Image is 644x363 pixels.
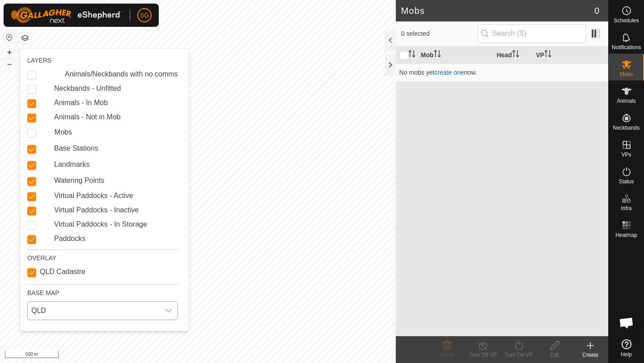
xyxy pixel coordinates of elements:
span: QLD [28,302,160,320]
div: LAYERS [27,56,178,65]
label: Virtual Paddocks - Inactive [54,205,139,215]
span: Neckbands [613,125,640,131]
td: No mobs yet now. [396,63,608,81]
label: Virtual Paddocks - In Storage [54,219,147,230]
span: Help [621,352,632,357]
a: Privacy Policy [162,351,196,359]
p-sorticon: Activate to sort [512,51,519,59]
div: Create [572,351,608,359]
img: Gallagher Logo [11,7,123,23]
h2: Mobs [401,5,594,16]
label: Neckbands - Unfitted [54,83,121,94]
div: Turn On VP [501,351,537,359]
span: Schedules [614,18,639,23]
label: Watering Points [54,175,104,186]
span: Notifications [612,45,641,50]
span: 0 [594,4,599,17]
label: QLD Cadastre [40,268,85,275]
p-sorticon: Activate to sort [408,51,415,59]
span: Status [619,179,634,184]
div: Open chat [613,309,640,336]
span: Mobs [620,72,633,77]
span: Delete [440,352,455,358]
label: Mobs [55,127,72,138]
th: VP [532,46,608,64]
span: VPs [621,152,631,157]
a: create one [434,69,464,76]
span: 0 selected [401,29,478,38]
div: BASE MAP [27,284,178,298]
span: Animals [617,98,636,104]
label: Animals/Neckbands with no comms [65,69,178,80]
button: Reset Map [4,32,15,43]
label: Landmarks [54,159,89,170]
span: Infra [621,206,631,211]
label: Animals - In Mob [54,97,108,108]
th: Mob [417,46,493,64]
span: SG [140,11,149,20]
div: OVERLAY [27,249,178,263]
span: Heatmap [615,232,637,238]
p-sorticon: Activate to sort [434,51,441,59]
a: Help [609,336,644,361]
label: Paddocks [54,233,85,244]
button: + [4,47,15,58]
div: dropdown trigger [160,302,178,320]
p-sorticon: Activate to sort [544,51,551,59]
th: Head [493,46,532,64]
div: Edit [537,351,572,359]
a: Contact Us [207,351,233,359]
label: Base Stations [54,143,98,154]
label: Animals - Not in Mob [54,112,121,122]
input: Search (S) [478,24,586,43]
button: Map Layers [20,33,30,43]
label: Virtual Paddocks - Active [54,190,133,201]
div: Turn Off VP [465,351,501,359]
button: – [4,59,15,69]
